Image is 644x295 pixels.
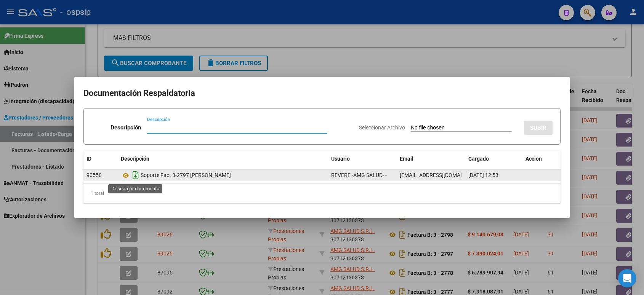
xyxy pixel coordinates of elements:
[468,156,489,162] span: Cargado
[465,151,522,167] datatable-header-cell: Cargado
[83,86,561,100] h2: Documentación Respaldatoria
[530,124,546,131] span: SUBIR
[400,172,484,178] span: [EMAIL_ADDRESS][DOMAIN_NAME]
[331,172,387,178] span: REVERE -AMG SALUD- -
[121,169,325,181] div: Soporte Fact 3-2797 [PERSON_NAME]
[331,156,350,162] span: Usuario
[118,151,328,167] datatable-header-cell: Descripción
[87,156,91,162] span: ID
[121,156,149,162] span: Descripción
[522,151,561,167] datatable-header-cell: Accion
[111,123,141,132] p: Descripción
[359,124,405,131] span: Seleccionar Archivo
[131,169,141,181] i: Descargar documento
[83,184,561,203] div: 1 total
[400,156,413,162] span: Email
[83,151,118,167] datatable-header-cell: ID
[397,151,465,167] datatable-header-cell: Email
[87,172,102,178] span: 90550
[524,121,553,135] button: SUBIR
[525,156,542,162] span: Accion
[618,269,636,287] div: Open Intercom Messenger
[328,151,397,167] datatable-header-cell: Usuario
[468,172,498,178] span: [DATE] 12:53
